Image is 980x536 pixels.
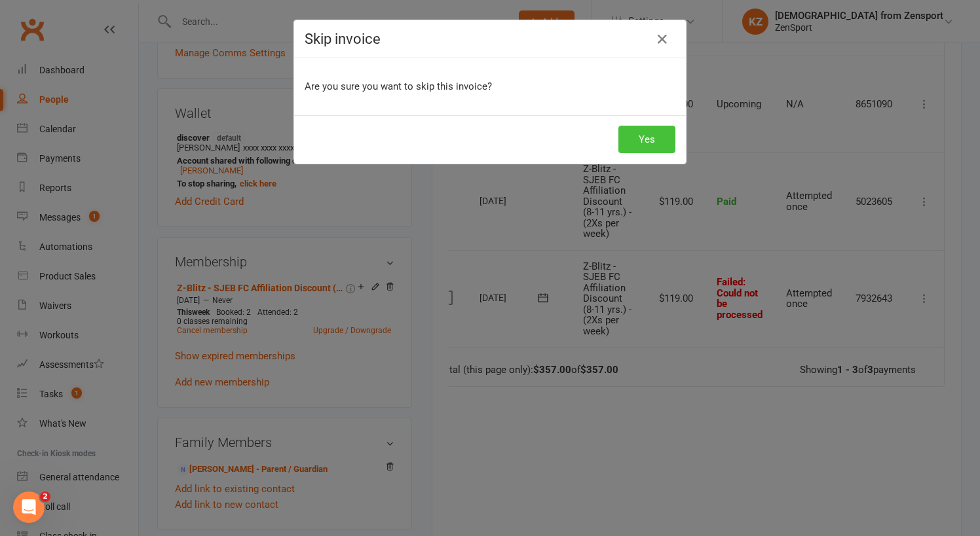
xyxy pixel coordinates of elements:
[305,80,492,92] span: Are you sure you want to skip this invoice?
[13,491,45,523] iframe: Intercom live chat
[618,126,675,153] button: Yes
[305,31,675,47] h4: Skip invoice
[40,491,50,502] span: 2
[652,29,673,50] button: Close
